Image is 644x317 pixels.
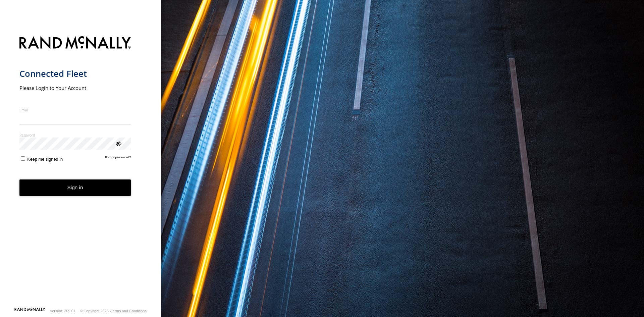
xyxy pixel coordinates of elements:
h2: Please Login to Your Account [19,85,131,91]
input: Keep me signed in [21,156,25,161]
h1: Connected Fleet [19,68,131,79]
img: Rand McNally [19,35,131,52]
label: Password [19,133,131,138]
a: Visit our Website [14,308,45,314]
div: ViewPassword [115,140,121,147]
button: Sign in [19,179,131,196]
form: main [19,32,142,307]
a: Terms and Conditions [111,309,147,313]
label: Email [19,107,131,112]
a: Forgot password? [105,155,131,162]
div: Version: 309.01 [50,309,75,313]
span: Keep me signed in [27,157,63,162]
div: © Copyright 2025 - [80,309,147,313]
